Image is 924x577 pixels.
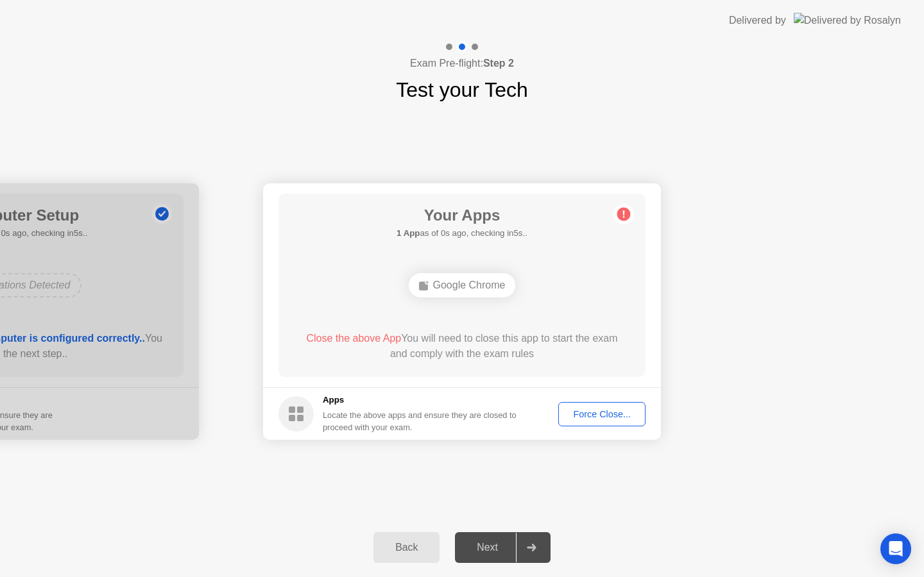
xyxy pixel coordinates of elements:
[306,333,401,344] span: Close the above App
[397,204,527,227] h1: Your Apps
[459,542,516,553] div: Next
[396,74,528,105] h1: Test your Tech
[323,409,517,433] div: Locate the above apps and ensure they are closed to proceed with your exam.
[483,58,514,69] b: Step 2
[563,409,641,419] div: Force Close...
[880,533,911,564] div: Open Intercom Messenger
[397,228,420,238] b: 1 App
[455,532,551,563] button: Next
[397,227,527,240] h5: as of 0s ago, checking in5s..
[297,331,628,362] div: You will need to close this app to start the exam and comply with the exam rules
[729,13,786,28] div: Delivered by
[558,402,646,426] button: Force Close...
[409,273,516,297] div: Google Chrome
[323,394,517,406] h5: Apps
[373,532,440,563] button: Back
[410,56,514,71] h4: Exam Pre-flight:
[794,13,901,28] img: Delivered by Rosalyn
[377,542,436,553] div: Back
